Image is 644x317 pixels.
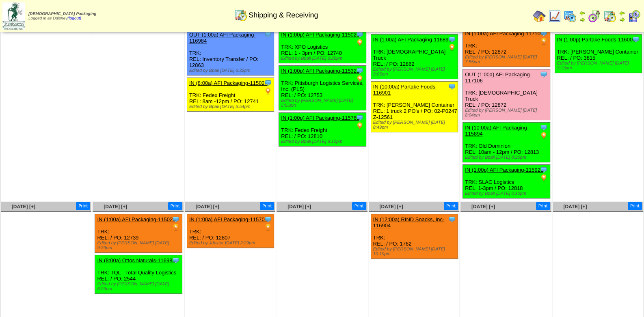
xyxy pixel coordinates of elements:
[187,30,274,75] div: TRK: REL: Inventory Transfer / PO: 12863
[264,87,272,95] img: PO
[448,43,456,52] img: PO
[463,69,550,120] div: TRK: [DEMOGRAPHIC_DATA] Truck REL: / PO: 12872
[371,214,458,259] div: TRK: REL: / PO: 1762
[97,282,182,291] div: Edited by [PERSON_NAME] [DATE] 6:29pm
[95,214,182,253] div: TRK: REL: / PO: 12739
[97,257,175,263] a: IN (8:00a) Ottos Naturals-116983
[628,202,642,210] button: Print
[563,204,587,209] a: [DATE] [+]
[28,12,96,16] span: [DEMOGRAPHIC_DATA] Packaging
[12,204,35,209] a: [DATE] [+]
[281,68,359,74] a: IN (1:00p) AFI Packaging-115325
[465,125,529,137] a: IN (10:00a) AFI Packaging-115894
[465,108,549,118] div: Edited by [PERSON_NAME] [DATE] 8:04pm
[264,223,272,231] img: PO
[279,30,366,63] div: TRK: XPO Logistics REL: 1 - 3pm / PO: 12740
[463,28,550,67] div: TRK: REL: / PO: 12872
[279,113,366,147] div: TRK: Fedex Freight REL: / PO: 12810
[465,55,549,65] div: Edited by [PERSON_NAME] [DATE] 7:55pm
[619,16,625,23] img: arrowright.gif
[373,67,458,77] div: Edited by [PERSON_NAME] [DATE] 9:05pm
[373,84,437,96] a: IN (10:00a) Partake Foods-116901
[632,35,640,43] img: Tooltip
[564,10,577,23] img: calendarprod.gif
[189,68,274,73] div: Edited by Bpali [DATE] 6:32pm
[264,79,272,87] img: Tooltip
[557,61,642,71] div: Edited by [PERSON_NAME] [DATE] 9:19pm
[448,82,456,91] img: Tooltip
[97,241,182,250] div: Edited by [PERSON_NAME] [DATE] 9:39pm
[373,247,458,257] div: Edited by [PERSON_NAME] [DATE] 10:19pm
[196,204,219,209] a: [DATE] [+]
[540,70,548,78] img: Tooltip
[471,204,495,209] a: [DATE] [+]
[356,122,364,130] img: PO
[172,256,180,264] img: Tooltip
[187,214,274,248] div: TRK: REL: / PO: 12807
[67,16,81,21] a: (logout)
[234,9,247,22] img: calendarinout.gif
[95,255,182,294] div: TRK: TQL - Total Quality Logistics REL: / PO: 2544
[371,35,458,79] div: TRK: [DEMOGRAPHIC_DATA] Truck REL: / PO: 12862
[371,82,458,132] div: TRK: [PERSON_NAME] Container REL: 1 truck 2 PO's / PO: 02-P0247 Z-12561
[279,66,366,110] div: TRK: Pittsburgh Logistics Services, Inc. (PLS) REL: / PO: 12753
[168,202,182,210] button: Print
[448,215,456,223] img: Tooltip
[548,10,561,23] img: line_graph.gif
[76,202,90,210] button: Print
[536,202,550,210] button: Print
[540,166,548,174] img: Tooltip
[579,16,586,23] img: arrowright.gif
[249,11,318,19] span: Shipping & Receiving
[628,10,641,23] img: calendarcustomer.gif
[28,12,96,21] span: Logged in as Ddisney
[356,67,364,75] img: Tooltip
[356,75,364,83] img: PO
[540,174,548,182] img: PO
[619,10,625,16] img: arrowleft.gif
[287,204,311,209] a: [DATE] [+]
[189,241,274,246] div: Edited by Jdexter [DATE] 2:29pm
[281,98,365,108] div: Edited by [PERSON_NAME] [DATE] 5:56pm
[533,10,546,23] img: home.gif
[579,10,586,16] img: arrowleft.gif
[352,202,366,210] button: Print
[104,204,127,209] a: [DATE] [+]
[189,32,256,44] a: OUT (1:00a) AFI Packaging-116984
[463,123,550,162] div: TRK: Old Dominion REL: 10am - 12pm / PO: 12813
[373,216,445,229] a: IN (12:00a) RIND Snacks, Inc-116904
[172,223,180,231] img: PO
[97,216,175,222] a: IN (1:00a) AFI Packaging-115025
[444,202,458,210] button: Print
[465,71,532,84] a: OUT (1:00a) AFI Packaging-117106
[588,10,601,23] img: calendarblend.gif
[557,37,636,43] a: IN (1:00p) Partake Foods-116006
[187,78,274,112] div: TRK: Fedex Freight REL: 8am -12pm / PO: 12741
[281,115,359,121] a: IN (1:00p) AFI Packaging-115769
[281,139,365,144] div: Edited by Bpali [DATE] 6:12pm
[540,37,548,45] img: PO
[540,123,548,132] img: Tooltip
[373,37,452,43] a: IN (1:00a) AFI Packaging-116899
[281,56,365,61] div: Edited by Bpali [DATE] 6:25pm
[2,2,25,30] img: zoroco-logo-small.webp
[172,215,180,223] img: Tooltip
[373,120,458,130] div: Edited by [PERSON_NAME] [DATE] 8:49pm
[465,191,549,196] div: Edited by Bpali [DATE] 6:10pm
[189,104,274,109] div: Edited by Bpali [DATE] 5:54pm
[448,35,456,43] img: Tooltip
[555,35,642,73] div: TRK: [PERSON_NAME] Container REL: / PO: 3815
[356,39,364,47] img: PO
[260,202,274,210] button: Print
[463,165,550,198] div: TRK: SLAC Logistics REL: 1-3pm / PO: 12818
[603,10,616,23] img: calendarinout.gif
[379,204,403,209] a: [DATE] [+]
[189,216,268,222] a: IN (1:00a) AFI Packaging-115707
